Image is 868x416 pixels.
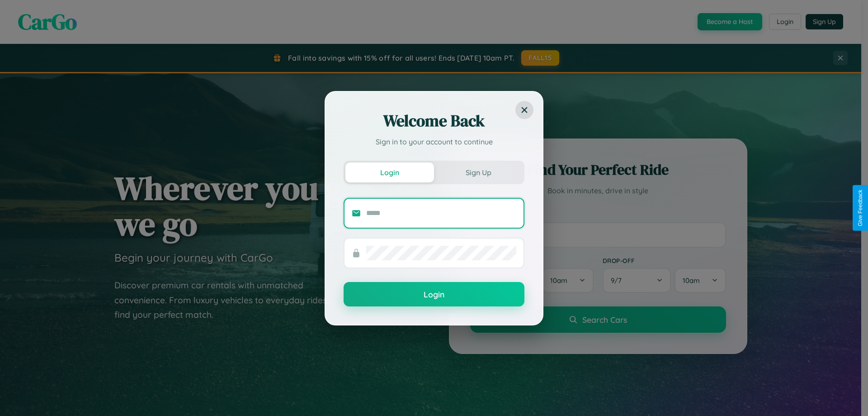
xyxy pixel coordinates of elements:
[857,190,863,226] div: Give Feedback
[344,136,524,147] p: Sign in to your account to continue
[344,110,524,132] h2: Welcome Back
[344,282,524,306] button: Login
[434,163,523,182] button: Sign Up
[345,163,434,182] button: Login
